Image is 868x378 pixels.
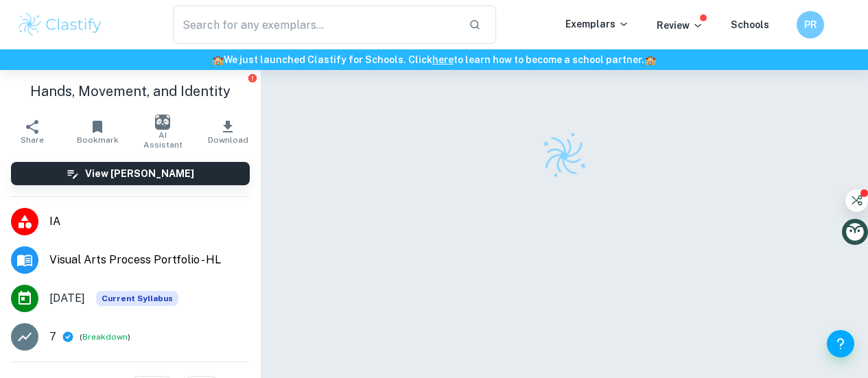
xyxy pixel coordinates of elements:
span: Share [21,135,44,145]
a: Schools [731,19,769,30]
input: Search for any exemplars... [173,5,458,44]
span: Download [208,135,248,145]
span: [DATE] [49,290,85,307]
h6: We just launched Clastify for Schools. Click to learn how to become a school partner. [3,52,865,67]
p: Review [657,18,703,33]
span: AI Assistant [139,130,187,150]
button: Bookmark [65,113,130,151]
h6: PR [803,17,819,32]
button: View [PERSON_NAME] [11,162,250,185]
span: 🏫 [212,54,224,65]
h6: View [PERSON_NAME] [85,166,194,181]
span: Bookmark [77,135,119,145]
span: Current Syllabus [96,291,178,306]
h1: Hands, Movement, and Identity [11,81,250,102]
button: AI Assistant [130,113,196,151]
button: PR [797,11,824,38]
button: Download [196,113,261,151]
button: Report issue [248,73,258,83]
p: 7 [49,329,56,345]
img: Clastify logo [534,126,595,187]
div: This exemplar is based on the current syllabus. Feel free to refer to it for inspiration/ideas wh... [96,291,178,306]
p: Exemplars [565,16,629,32]
img: AI Assistant [155,115,170,130]
span: Visual Arts Process Portfolio - HL [49,252,250,268]
span: IA [49,213,250,230]
a: here [432,54,454,65]
button: Help and Feedback [827,330,854,357]
button: Breakdown [82,331,128,343]
span: ( ) [80,331,130,344]
img: Clastify logo [16,11,104,38]
span: 🏫 [644,54,656,65]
